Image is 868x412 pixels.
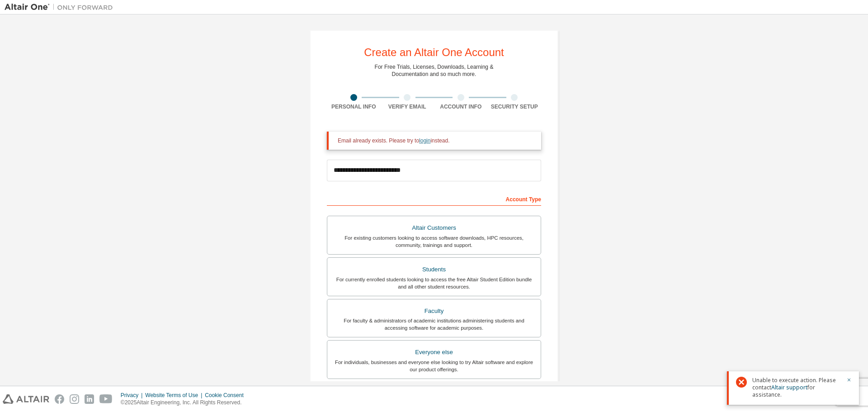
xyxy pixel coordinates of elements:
div: Email already exists. Please try to instead. [338,137,534,144]
div: Account Info [434,103,488,110]
div: Altair Customers [333,222,535,234]
img: linkedin.svg [85,394,94,404]
div: For currently enrolled students looking to access the free Altair Student Edition bundle and all ... [333,276,535,290]
div: Faculty [333,305,535,317]
div: Privacy [121,392,145,399]
img: facebook.svg [55,394,64,404]
img: instagram.svg [70,394,79,404]
div: Account Type [327,191,541,206]
div: Website Terms of Use [145,392,205,399]
div: Students [333,263,535,276]
div: Security Setup [488,103,542,110]
div: For Free Trials, Licenses, Downloads, Learning & Documentation and so much more. [375,63,494,78]
a: login [419,137,430,144]
span: Unable to execute action. Please contact for assistance. [752,377,841,398]
img: altair_logo.svg [3,394,49,404]
div: For individuals, businesses and everyone else looking to try Altair software and explore our prod... [333,359,535,373]
img: Altair One [5,3,118,12]
img: youtube.svg [99,394,113,404]
div: Create an Altair One Account [364,47,504,58]
div: For faculty & administrators of academic institutions administering students and accessing softwa... [333,317,535,331]
p: © 2025 Altair Engineering, Inc. All Rights Reserved. [121,399,249,407]
div: Cookie Consent [205,392,249,399]
div: For existing customers looking to access software downloads, HPC resources, community, trainings ... [333,234,535,249]
div: Everyone else [333,346,535,359]
a: Altair support [771,384,807,391]
div: Verify Email [381,103,434,110]
div: Personal Info [327,103,381,110]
